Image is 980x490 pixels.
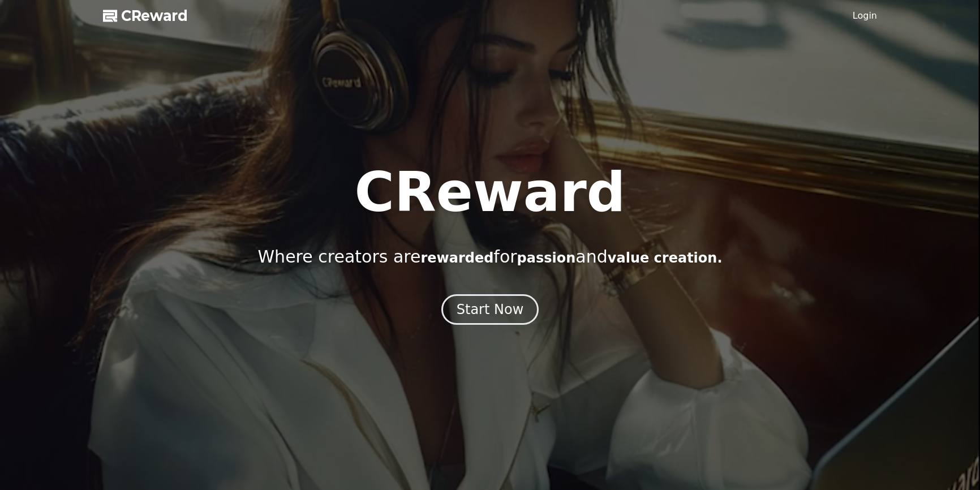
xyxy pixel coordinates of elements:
[441,306,539,316] a: Start Now
[354,165,625,220] h1: CReward
[257,247,722,267] p: Where creators are for and
[457,300,524,319] div: Start Now
[608,250,723,266] span: value creation.
[853,9,877,23] a: Login
[441,294,539,325] button: Start Now
[517,250,576,266] span: passion
[121,7,188,25] span: CReward
[420,250,493,266] span: rewarded
[103,7,188,25] a: CReward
